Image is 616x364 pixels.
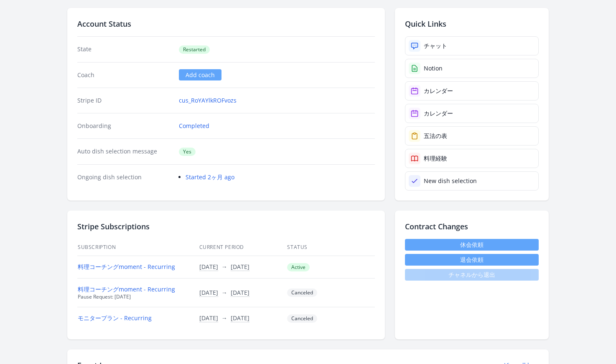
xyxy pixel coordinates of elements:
[405,18,539,30] h2: Quick Links
[77,122,172,130] dt: Onboarding
[231,289,249,297] button: [DATE]
[78,314,152,322] a: モニタープラン - Recurring
[77,71,172,79] dt: Coach
[424,109,453,118] div: カレンダー
[405,104,539,123] a: カレンダー
[424,64,443,73] div: Notion
[199,289,218,297] button: [DATE]
[424,132,447,140] div: 五法の表
[405,81,539,100] a: カレンダー
[424,42,447,50] div: チャット
[77,96,172,105] dt: Stripe ID
[179,45,210,54] span: Restarted
[231,314,249,322] button: [DATE]
[179,122,209,130] a: Completed
[405,36,539,55] a: チャット
[287,314,317,323] span: Canceled
[221,314,227,322] span: →
[405,239,539,251] a: 休会依頼
[405,254,539,266] button: 退会依頼
[287,289,317,297] span: Canceled
[221,263,227,271] span: →
[179,96,237,105] a: cus_RoYAYlkROFvozs
[424,87,453,95] div: カレンダー
[287,263,310,271] span: Active
[405,126,539,146] a: 五法の表
[287,239,375,256] th: Status
[77,147,172,156] dt: Auto dish selection message
[405,149,539,168] a: 料理経験
[405,59,539,78] a: Notion
[424,154,447,163] div: 料理経験
[405,269,539,281] span: チャネルから退出
[424,177,477,185] div: New dish selection
[231,263,249,271] button: [DATE]
[221,289,227,296] span: →
[77,221,375,232] h2: Stripe Subscriptions
[77,18,375,30] h2: Account Status
[179,69,221,80] a: Add coach
[199,263,218,271] button: [DATE]
[78,285,175,293] a: 料理コーチングmoment - Recurring
[405,221,539,232] h2: Contract Changes
[179,148,196,156] span: Yes
[77,173,172,181] dt: Ongoing dish selection
[186,173,234,181] a: Started 2ヶ月 ago
[78,294,189,300] div: Pause Request: [DATE]
[78,263,175,271] a: 料理コーチングmoment - Recurring
[77,45,172,54] dt: State
[199,239,287,256] th: Current Period
[199,314,218,322] button: [DATE]
[77,239,199,256] th: Subscription
[405,171,539,191] a: New dish selection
